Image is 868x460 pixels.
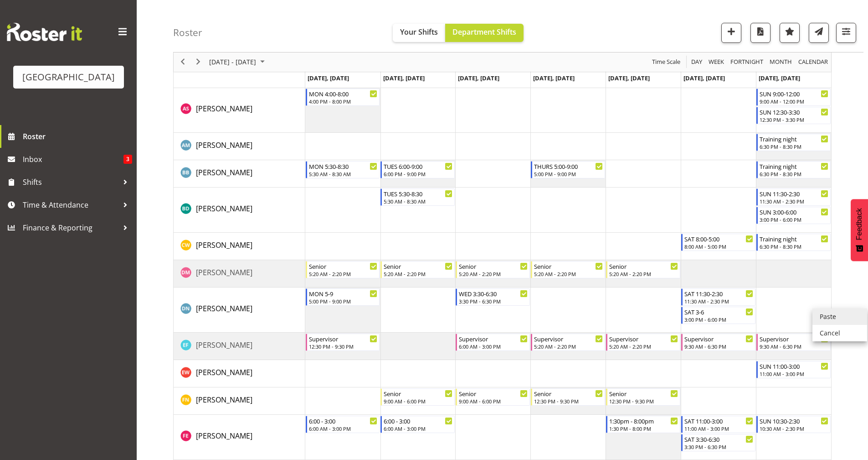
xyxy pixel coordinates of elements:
[681,288,755,306] div: Drew Nielsen"s event - SAT 11:30-2:30 Begin From Saturday, September 6, 2025 at 11:30:00 AM GMT+1...
[768,57,794,68] button: Timeline Month
[445,24,524,42] button: Department Shifts
[459,334,528,343] div: Supervisor
[384,397,452,405] div: 9:00 AM - 6:00 PM
[309,170,378,178] div: 5:30 AM - 8:30 AM
[308,74,349,82] span: [DATE], [DATE]
[760,189,828,198] div: SUN 11:30-2:30
[756,234,831,251] div: Cain Wilson"s event - Training night Begin From Sunday, September 7, 2025 at 6:30:00 PM GMT+12:00...
[196,240,252,251] a: [PERSON_NAME]
[458,74,499,82] span: [DATE], [DATE]
[681,434,755,451] div: Finn Edwards"s event - SAT 3:30-6:30 Begin From Saturday, September 6, 2025 at 3:30:00 PM GMT+12:...
[309,162,378,171] div: MON 5:30-8:30
[456,388,530,406] div: Felix Nicholls"s event - Senior Begin From Wednesday, September 3, 2025 at 9:00:00 AM GMT+12:00 E...
[534,389,603,398] div: Senior
[306,334,380,351] div: Earl Foran"s event - Supervisor Begin From Monday, September 1, 2025 at 12:30:00 PM GMT+12:00 End...
[729,57,764,68] span: Fortnight
[459,298,528,305] div: 3:30 PM - 6:30 PM
[609,425,678,432] div: 1:30 PM - 8:00 PM
[459,389,528,398] div: Senior
[684,243,753,250] div: 8:00 AM - 5:00 PM
[534,343,603,350] div: 5:20 AM - 2:20 PM
[123,155,132,164] span: 3
[196,267,252,277] span: [PERSON_NAME]
[174,88,305,133] td: Alex Sansom resource
[760,143,828,150] div: 6:30 PM - 8:30 PM
[760,334,828,343] div: Supervisor
[459,270,528,277] div: 5:20 AM - 2:20 PM
[196,103,252,114] a: [PERSON_NAME]
[797,57,830,68] button: Month
[690,57,704,68] button: Timeline Day
[760,98,828,105] div: 9:00 AM - 12:00 PM
[196,167,252,178] span: [PERSON_NAME]
[309,334,378,343] div: Supervisor
[174,133,305,160] td: Angus McLeay resource
[23,198,118,212] span: Time & Attendance
[609,270,678,277] div: 5:20 AM - 2:20 PM
[208,57,269,68] button: September 2025
[760,234,828,243] div: Training night
[196,167,252,178] a: [PERSON_NAME]
[306,89,380,106] div: Alex Sansom"s event - MON 4:00-8:00 Begin From Monday, September 1, 2025 at 4:00:00 PM GMT+12:00 ...
[760,370,828,377] div: 11:00 AM - 3:00 PM
[384,416,452,425] div: 6:00 - 3:00
[690,57,703,68] span: Day
[683,74,725,82] span: [DATE], [DATE]
[309,270,378,277] div: 5:20 AM - 2:20 PM
[309,89,378,98] div: MON 4:00-8:00
[684,434,753,444] div: SAT 3:30-6:30
[756,107,831,124] div: Alex Sansom"s event - SUN 12:30-3:30 Begin From Sunday, September 7, 2025 at 12:30:00 PM GMT+12:0...
[306,261,380,278] div: Devon Morris-Brown"s event - Senior Begin From Monday, September 1, 2025 at 5:20:00 AM GMT+12:00 ...
[196,204,252,214] span: [PERSON_NAME]
[23,152,123,166] span: Inbox
[196,340,252,350] a: [PERSON_NAME]
[531,388,605,406] div: Felix Nicholls"s event - Senior Begin From Thursday, September 4, 2025 at 12:30:00 PM GMT+12:00 E...
[684,234,753,243] div: SAT 8:00-5:00
[174,188,305,233] td: Braedyn Dykes resource
[812,308,867,325] li: Paste
[809,23,829,43] button: Send a list of all shifts for the selected filtered period to all rostered employees.
[760,207,828,216] div: SUN 3:00-6:00
[196,240,252,250] span: [PERSON_NAME]
[760,107,828,116] div: SUN 12:30-3:30
[196,303,252,314] a: [PERSON_NAME]
[760,361,828,371] div: SUN 11:00-3:00
[23,130,132,143] span: Roster
[609,397,678,405] div: 12:30 PM - 9:30 PM
[173,27,202,38] h4: Roster
[681,307,755,324] div: Drew Nielsen"s event - SAT 3-6 Begin From Saturday, September 6, 2025 at 3:00:00 PM GMT+12:00 End...
[196,431,252,441] span: [PERSON_NAME]
[534,270,603,277] div: 5:20 AM - 2:20 PM
[380,416,455,433] div: Finn Edwards"s event - 6:00 - 3:00 Begin From Tuesday, September 2, 2025 at 6:00:00 AM GMT+12:00 ...
[708,57,725,68] span: Week
[721,23,741,43] button: Add a new shift
[760,134,828,143] div: Training night
[606,334,680,351] div: Earl Foran"s event - Supervisor Begin From Friday, September 5, 2025 at 5:20:00 AM GMT+12:00 Ends...
[756,207,831,224] div: Braedyn Dykes"s event - SUN 3:00-6:00 Begin From Sunday, September 7, 2025 at 3:00:00 PM GMT+12:0...
[651,57,682,68] button: Time Scale
[309,289,378,298] div: MON 5-9
[684,298,753,305] div: 11:30 AM - 2:30 PM
[684,316,753,323] div: 3:00 PM - 6:00 PM
[384,389,452,398] div: Senior
[760,170,828,178] div: 6:30 PM - 8:30 PM
[609,334,678,343] div: Supervisor
[177,57,189,68] button: Previous
[23,175,118,189] span: Shifts
[609,261,678,271] div: Senior
[534,334,603,343] div: Supervisor
[174,333,305,360] td: Earl Foran resource
[384,170,452,178] div: 6:00 PM - 9:00 PM
[780,23,800,43] button: Highlight an important date within the roster.
[531,334,605,351] div: Earl Foran"s event - Supervisor Begin From Thursday, September 4, 2025 at 5:20:00 AM GMT+12:00 En...
[306,161,380,178] div: Bradley Barton"s event - MON 5:30-8:30 Begin From Monday, September 1, 2025 at 5:30:00 AM GMT+12:...
[459,397,528,405] div: 9:00 AM - 6:00 PM
[684,425,753,432] div: 11:00 AM - 3:00 PM
[208,57,257,68] span: [DATE] - [DATE]
[174,260,305,287] td: Devon Morris-Brown resource
[684,416,753,425] div: SAT 11:00-3:00
[760,416,828,425] div: SUN 10:30-2:30
[400,27,438,37] span: Your Shifts
[309,261,378,271] div: Senior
